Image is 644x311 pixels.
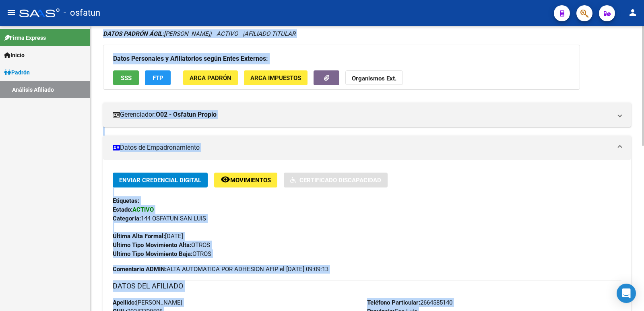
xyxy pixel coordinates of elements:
strong: Apellido: [113,299,136,306]
span: OTROS [113,241,210,249]
span: [DATE] [113,233,183,240]
mat-panel-title: Gerenciador: [113,110,612,119]
span: ARCA Padrón [190,74,231,82]
button: Certificado Discapacidad [284,173,388,187]
strong: Organismos Ext. [352,75,396,82]
strong: Comentario ADMIN: [113,266,167,273]
mat-panel-title: Datos de Empadronamiento [113,143,612,152]
span: [PERSON_NAME] [103,30,210,37]
button: ARCA Padrón [183,70,238,85]
span: Firma Express [4,33,46,42]
span: SSS [121,74,132,82]
span: [PERSON_NAME] [113,299,182,306]
button: ARCA Impuestos [244,70,308,85]
i: | ACTIVO | [103,30,295,37]
span: ALTA AUTOMATICA POR ADHESION AFIP el [DATE] 09:09:13 [113,265,328,274]
div: 144 OSFATUN SAN LUIS [113,214,621,223]
strong: Ultimo Tipo Movimiento Baja: [113,250,192,257]
strong: Categoria: [113,215,141,222]
h3: DATOS DEL AFILIADO [113,280,621,292]
span: Inicio [4,51,25,60]
span: Certificado Discapacidad [299,177,381,184]
button: SSS [113,70,139,85]
span: - osfatun [64,4,100,22]
div: Open Intercom Messenger [617,284,636,303]
mat-icon: menu [6,8,16,17]
strong: Ultimo Tipo Movimiento Alta: [113,241,191,249]
span: AFILIADO TITULAR [244,30,295,37]
span: Padrón [4,68,30,77]
strong: Estado: [113,206,132,213]
span: Enviar Credencial Digital [119,177,201,184]
mat-expansion-panel-header: Gerenciador:O02 - Osfatun Propio [103,103,631,127]
strong: ACTIVO [132,206,154,213]
strong: DATOS PADRÓN ÁGIL: [103,30,164,37]
button: Movimientos [214,173,277,187]
button: FTP [145,70,171,85]
strong: O02 - Osfatun Propio [156,110,217,119]
span: ARCA Impuestos [250,74,301,82]
span: FTP [153,74,163,82]
button: Organismos Ext. [345,70,403,85]
mat-icon: person [628,8,638,17]
mat-expansion-panel-header: Datos de Empadronamiento [103,136,631,160]
strong: Etiquetas: [113,197,139,204]
mat-icon: remove_red_eye [221,175,230,184]
span: OTROS [113,250,211,257]
button: Enviar Credencial Digital [113,173,208,187]
strong: Última Alta Formal: [113,233,165,240]
h3: Datos Personales y Afiliatorios según Entes Externos: [113,53,570,64]
span: 2664585140 [367,299,452,306]
strong: Teléfono Particular: [367,299,420,306]
span: Movimientos [230,177,271,184]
